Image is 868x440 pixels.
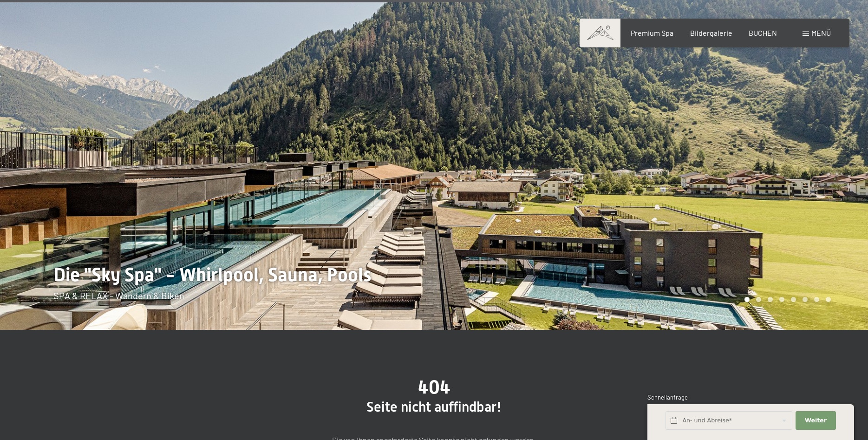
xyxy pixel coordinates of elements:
span: Menü [811,28,831,37]
span: Weiter [805,416,827,425]
div: Carousel Page 5 [791,297,796,302]
div: Carousel Page 1 (Current Slide) [744,297,750,302]
a: Premium Spa [631,28,673,37]
span: Schnellanfrage [647,394,688,401]
div: Carousel Page 6 [803,297,808,302]
a: Bildergalerie [690,28,732,37]
div: Carousel Page 4 [779,297,784,302]
div: Carousel Page 3 [768,297,773,302]
span: Seite nicht auffindbar! [366,399,502,415]
button: Weiter [796,411,835,430]
div: Carousel Page 8 [826,297,831,302]
span: 404 [418,376,450,398]
a: BUCHEN [749,28,777,37]
div: Carousel Page 7 [814,297,819,302]
div: Carousel Pagination [741,297,831,302]
div: Carousel Page 2 [756,297,761,302]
